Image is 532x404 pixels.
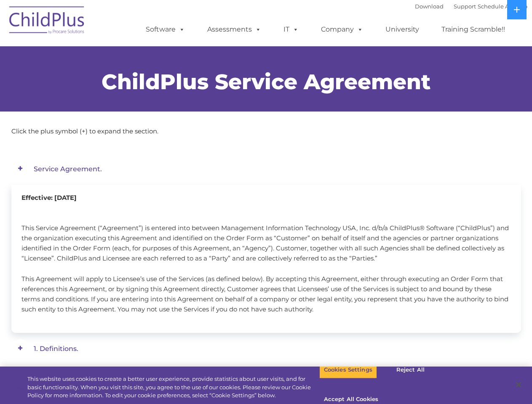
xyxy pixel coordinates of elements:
[433,21,513,38] a: Training Scramble!!
[34,345,78,353] span: 1. Definitions.
[102,69,430,95] span: ChildPlus Service Agreement
[27,375,319,400] div: This website uses cookies to create a better user experience, provide statistics about user visit...
[137,21,193,38] a: Software
[199,21,270,38] a: Assessments
[313,21,372,38] a: Company
[21,223,511,263] p: This Service Agreement (“Agreement”) is entered into between Management Information Technology US...
[384,361,437,379] button: Reject All
[21,274,511,314] p: This Agreement will apply to Licensee’s use of the Services (as defined below). By accepting this...
[34,165,102,173] span: Service Agreement.
[415,3,527,10] font: |
[21,194,77,202] b: Effective: [DATE]
[11,126,521,136] p: Click the plus symbol (+) to expand the section.
[478,3,527,10] a: Schedule A Demo
[319,361,377,379] button: Cookies Settings
[5,0,89,43] img: ChildPlus by Procare Solutions
[275,21,307,38] a: IT
[509,375,528,394] button: Close
[415,3,444,10] a: Download
[454,3,476,10] a: Support
[377,21,428,38] a: University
